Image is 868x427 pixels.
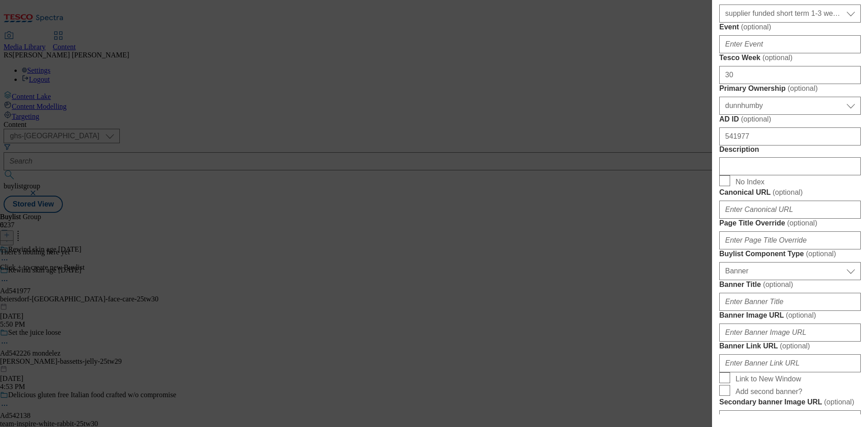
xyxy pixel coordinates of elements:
span: Link to New Window [736,375,801,383]
input: Enter Page Title Override [719,231,861,249]
label: Description [719,145,861,154]
span: ( optional ) [763,281,793,288]
span: Add second banner? [736,388,802,396]
input: Enter Banner Title [719,293,861,311]
span: ( optional ) [787,219,817,227]
label: Event [719,23,861,32]
span: ( optional ) [741,23,771,31]
span: ( optional ) [741,115,771,123]
span: ( optional ) [786,311,816,319]
label: Canonical URL [719,188,861,197]
input: Enter Event [719,35,861,53]
input: Enter AD ID [719,127,861,145]
input: Enter Tesco Week [719,66,861,84]
label: AD ID [719,115,861,124]
input: Enter Banner Image URL [719,324,861,342]
label: Banner Link URL [719,342,861,351]
input: Enter Canonical URL [719,201,861,219]
label: Tesco Week [719,53,861,62]
label: Page Title Override [719,219,861,228]
label: Buylist Component Type [719,249,861,258]
span: ( optional ) [762,54,793,61]
input: Enter Description [719,157,861,175]
span: ( optional ) [780,342,810,350]
span: ( optional ) [806,250,836,258]
span: ( optional ) [824,398,854,406]
label: Banner Title [719,280,861,289]
input: Enter Banner Link URL [719,354,861,372]
span: ( optional ) [773,188,803,196]
label: Banner Image URL [719,311,861,320]
label: Secondary banner Image URL [719,398,861,407]
span: No Index [736,178,764,186]
label: Primary Ownership [719,84,861,93]
span: ( optional ) [788,84,818,92]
